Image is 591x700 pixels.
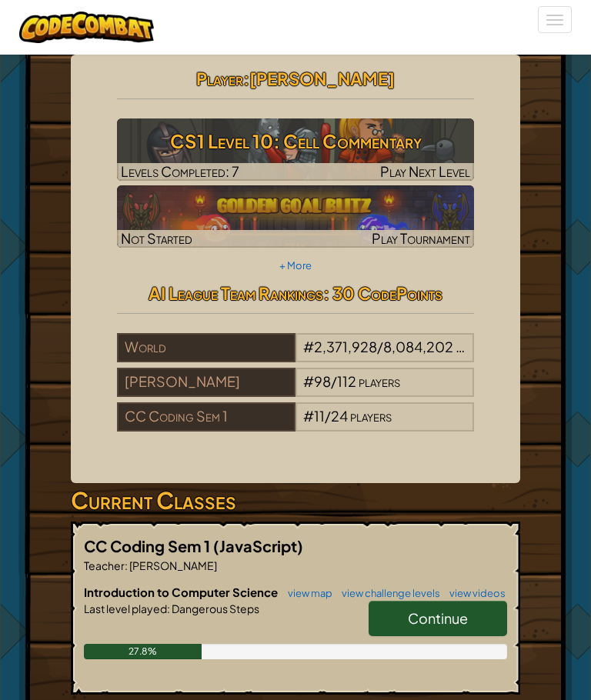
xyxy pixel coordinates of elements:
[314,372,331,390] span: 98
[84,536,213,555] span: CC Coding Sem 1
[170,602,259,615] span: Dangerous Steps
[84,585,280,599] span: Introduction to Computer Science
[84,558,125,572] span: Teacher
[383,338,453,355] span: 8,084,202
[279,259,312,272] a: + More
[372,229,470,247] span: Play Tournament
[117,118,474,181] a: Play Next Level
[121,162,239,180] span: Levels Completed: 7
[380,162,470,180] span: Play Next Level
[337,372,356,390] span: 112
[71,483,520,518] h3: Current Classes
[325,407,331,425] span: /
[117,118,474,181] img: CS1 Level 10: Cell Commentary
[84,602,167,615] span: Last level played
[249,68,395,89] span: [PERSON_NAME]
[323,282,442,304] span: : 30 CodePoints
[377,338,383,355] span: /
[84,644,202,659] div: 27.8%
[303,407,314,425] span: #
[19,12,154,43] img: CodeCombat logo
[314,407,325,425] span: 11
[117,185,474,248] img: Golden Goal
[117,333,295,362] div: World
[117,124,474,158] h3: CS1 Level 10: Cell Commentary
[303,372,314,390] span: #
[117,402,295,432] div: CC Coding Sem 1
[331,372,337,390] span: /
[303,338,314,355] span: #
[117,185,474,248] a: Not StartedPlay Tournament
[117,348,474,365] a: World#2,371,928/8,084,202players
[167,602,170,615] span: :
[128,558,217,572] span: [PERSON_NAME]
[243,68,249,89] span: :
[213,536,303,555] span: (JavaScript)
[121,229,192,247] span: Not Started
[334,587,440,599] a: view challenge levels
[359,372,400,390] span: players
[117,417,474,435] a: CC Coding Sem 1#11/24players
[196,68,243,89] span: Player
[442,587,506,599] a: view videos
[280,587,332,599] a: view map
[117,368,295,397] div: [PERSON_NAME]
[408,609,468,627] span: Continue
[350,407,392,425] span: players
[125,558,128,572] span: :
[314,338,377,355] span: 2,371,928
[331,407,348,425] span: 24
[117,382,474,400] a: [PERSON_NAME]#98/112players
[149,282,323,304] span: AI League Team Rankings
